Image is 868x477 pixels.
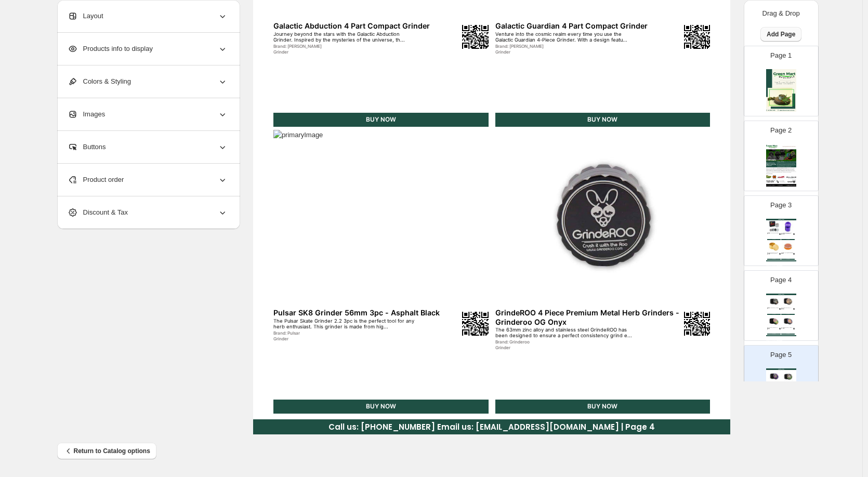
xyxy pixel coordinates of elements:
span: Add Page [767,30,795,38]
span: Buttons [68,142,106,152]
img: primaryImage [781,315,795,328]
p: Drag & Drop [762,8,800,19]
div: BUY NOW [495,400,711,414]
div: The Raw 4-Piece Shredder is the ultimate shredding machine! The Raw 4-Piece Grinder is an efficie... [767,233,777,234]
div: Page 1cover page [744,46,819,116]
div: Brand: Santa [PERSON_NAME] [781,234,791,235]
div: BUY NOW [273,400,489,414]
div: BUY NOW [781,239,795,240]
div: BUY NOW [495,113,711,127]
button: Add Page [760,27,801,42]
div: [DOMAIN_NAME] [766,368,796,370]
img: primaryImage [767,241,781,253]
img: primaryImage [495,130,711,307]
img: qrcode [779,233,781,235]
div: Call us: [PHONE_NUMBER] Email us: [EMAIL_ADDRESS][DOMAIN_NAME] | Page undefined [766,335,796,336]
div: BUY NOW [767,314,781,315]
img: primaryImage [767,370,781,382]
div: Venture into the cosmic realm every time you use the Galactic Guardian 4-Piece Grinder. With a de... [495,31,640,43]
img: qrcode [779,328,781,329]
div: BUY NOW [273,113,489,127]
div: BUY NOW [781,314,795,315]
div: [DOMAIN_NAME] [766,219,796,220]
p: Page 4 [770,275,792,285]
div: Santa [PERSON_NAME] Shredder Medium 4 Piece Grinder - Purple [781,233,793,234]
div: Grinder [781,310,791,310]
div: Grinder [767,234,777,235]
img: cover page [766,69,796,112]
p: Page 1 [770,50,792,61]
button: Return to Catalog options [57,443,156,459]
p: Page 3 [770,200,792,210]
div: BUY NOW [767,239,781,240]
span: Return to Catalog options [63,446,150,456]
div: Journey beyond the stars with the Galactic Abduction Grinder. Inspired by the mysteries of the un... [273,31,418,43]
div: Galactic Guardian 4 Part Compact Grinder [495,21,680,30]
div: Mystical Flowers 4 Part Compact Grinder [781,308,793,309]
p: Page 2 [770,125,792,136]
img: primaryImage [781,295,795,308]
div: Galactic Abduction 4 Part Compact Grinder [273,21,458,30]
div: Brand: [PERSON_NAME] [767,309,777,309]
div: [DOMAIN_NAME] [766,294,796,295]
img: qrcode [779,253,781,255]
div: Call us: [PHONE_NUMBER] Email us: [EMAIL_ADDRESS][DOMAIN_NAME] | Page 4 [253,419,730,434]
span: Discount & Tax [68,207,128,218]
img: primaryImage [781,241,795,253]
img: qrcode [793,308,795,310]
img: primaryImage [781,220,795,233]
div: Grinder [273,336,418,341]
div: Page 3[DOMAIN_NAME]primaryImageqrcodeRaw 4 piece Aluminium Grinder 56mmThe Raw 4-Piece Shredder i... [744,195,819,266]
span: Product order [68,175,124,185]
span: Products info to display [68,44,153,54]
img: cover page [766,144,796,187]
div: Call us: [PHONE_NUMBER] Email us: [EMAIL_ADDRESS][DOMAIN_NAME] | Page undefined [766,260,796,261]
div: Icy Abduction 4 Part Compact Grinder [767,308,779,308]
img: primaryImage [767,315,781,328]
div: Grinder [273,49,418,55]
div: Brand: [PERSON_NAME] [273,44,418,49]
div: GrindeROO 4 Piece Premium Metal Herb Grinders - Grinderoo OG Onyx [495,308,680,326]
img: qrcode [462,312,488,336]
p: Page 5 [770,350,792,360]
div: Page 5[DOMAIN_NAME]primaryImageqrcodeGalactic Abduction 4 Part Compact GrinderJourney beyond the ... [744,345,819,416]
img: primaryImage [767,295,781,308]
div: Brand: Pulsar [273,330,418,336]
span: Colors & Styling [68,76,131,87]
img: primaryImage [767,220,781,233]
img: qrcode [779,308,781,310]
img: primaryImage [273,130,489,307]
div: Grinder [767,309,777,310]
div: The Pulsar Skate Grinder 2.2 3pc is the perfect tool for any herb enthusiast. This grinder is mad... [273,318,418,330]
img: qrcode [684,312,710,336]
div: Brand: [PERSON_NAME] [781,309,791,310]
div: The 63mm zinc alloy and stainless steel GrindeROO has been designed to ensure a perfect consisten... [495,327,640,339]
div: Brand: Grinderoo [495,339,640,344]
div: Grinder [495,345,640,350]
img: qrcode [793,253,795,255]
img: qrcode [793,328,795,329]
img: qrcode [462,25,488,49]
div: Pulsar SK8 Grinder 56mm 3pc - Asphalt Black [273,308,458,317]
div: Grinder [495,49,640,55]
img: qrcode [793,233,795,235]
span: Images [68,109,106,120]
img: primaryImage [781,370,795,382]
span: Layout [68,11,103,21]
img: qrcode [684,25,710,49]
div: Page 4[DOMAIN_NAME]primaryImageqrcodeIcy Abduction 4 Part Compact GrinderDive into the chilly mys... [744,270,819,341]
div: Brand: [PERSON_NAME] [495,44,640,49]
div: Page 2cover page [744,121,819,191]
